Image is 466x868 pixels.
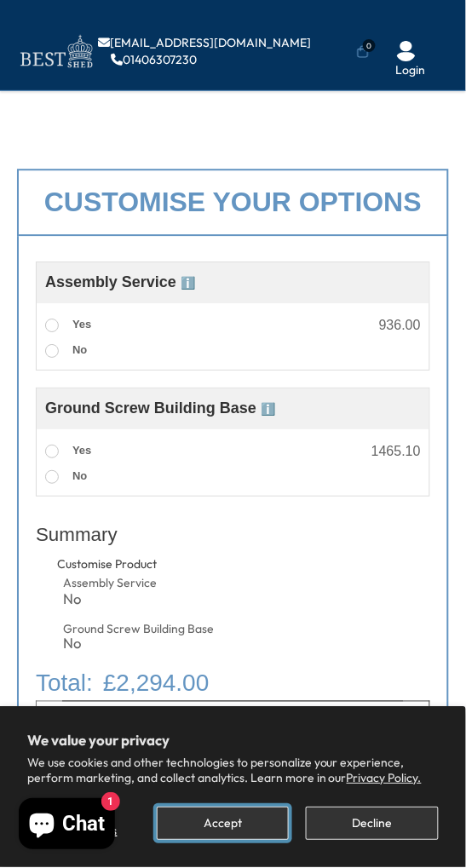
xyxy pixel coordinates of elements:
[17,169,449,236] div: Customise your options
[396,41,417,61] img: User Icon
[371,445,421,458] div: 1465.10
[63,575,157,592] div: Assembly Service
[14,799,120,854] inbox-online-store-chat: Shopify online store chat
[72,469,87,482] span: No
[27,756,439,786] p: We use cookies and other technologies to personalize your experience, perform marketing, and coll...
[36,514,430,555] div: Summary
[396,64,426,76] a: Login
[181,276,195,290] span: ℹ️
[63,637,214,652] div: No
[347,771,422,786] a: Privacy Policy.
[45,273,195,290] span: Assembly Service
[306,808,439,841] button: Decline
[261,402,275,416] span: ℹ️
[357,44,369,60] a: 0
[45,400,275,417] span: Ground Screw Building Base
[62,701,404,742] input: Quantity
[36,701,62,742] button: Decrease quantity
[72,444,91,457] span: Yes
[13,32,98,72] img: logo
[363,39,376,52] span: 0
[27,734,439,749] h2: We value your privacy
[98,37,311,49] a: [EMAIL_ADDRESS][DOMAIN_NAME]
[404,701,430,742] button: Increase quantity
[103,666,210,701] span: £2,294.00
[57,556,245,573] div: Customise Product
[72,343,87,356] span: No
[111,54,197,66] a: 01406307230
[72,318,91,331] span: Yes
[157,808,290,841] button: Accept
[63,621,214,638] div: Ground Screw Building Base
[63,592,157,606] div: No
[379,319,421,332] div: 936.00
